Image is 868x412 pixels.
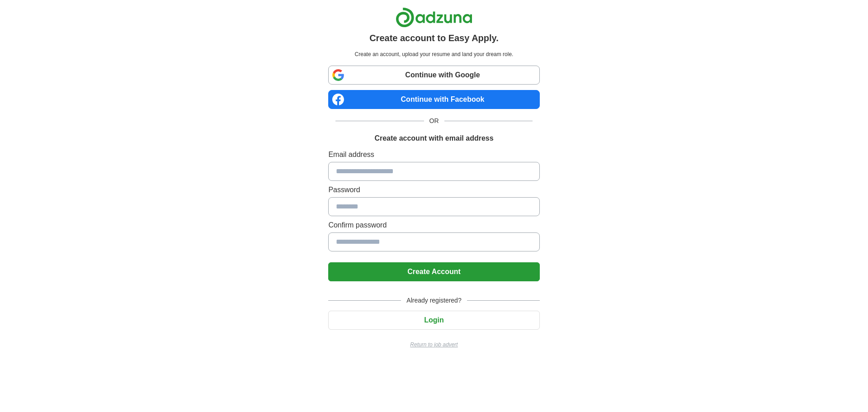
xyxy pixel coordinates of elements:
h1: Create account with email address [374,133,493,144]
h1: Create account to Easy Apply. [369,31,499,45]
p: Create an account, upload your resume and land your dream role. [330,50,538,58]
label: Confirm password [328,220,539,231]
a: Return to job advert [328,341,539,349]
button: Create Account [328,262,539,281]
label: Email address [328,149,539,160]
a: Continue with Google [328,66,539,85]
label: Password [328,185,539,195]
button: Login [328,311,539,330]
a: Login [328,316,539,324]
span: OR [424,116,444,126]
a: Continue with Facebook [328,90,539,109]
span: Already registered? [401,296,467,305]
img: Adzuna logo [396,7,472,28]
